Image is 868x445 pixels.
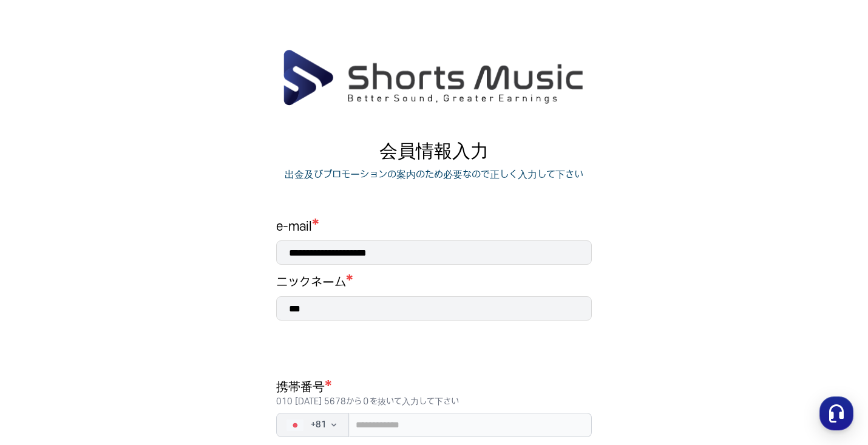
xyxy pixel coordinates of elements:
img: ShortsMusic [282,49,586,107]
p: 会員情報入力 [276,141,592,163]
p: 出金及びプロモーションの案内のため必要なので正しく入力して下さい [285,168,583,182]
span: + 81 [311,419,327,431]
h1: ニックネーム [276,274,346,291]
h1: 携帯番号 [276,379,592,408]
h1: e-mail [276,219,592,236]
p: 010 [DATE] 5678から０を抜いて入力して下さい [276,396,592,408]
